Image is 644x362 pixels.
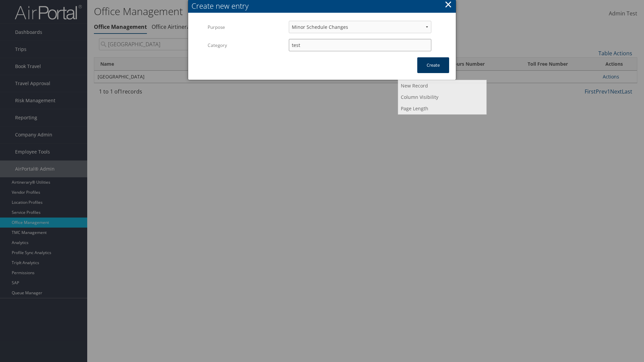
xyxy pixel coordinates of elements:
button: Create [417,57,449,73]
label: Category [208,39,284,52]
label: Purpose [208,21,284,34]
a: Page Length [398,103,486,114]
a: New Record [398,80,486,92]
div: Create new entry [192,1,456,11]
a: Column Visibility [398,92,486,103]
